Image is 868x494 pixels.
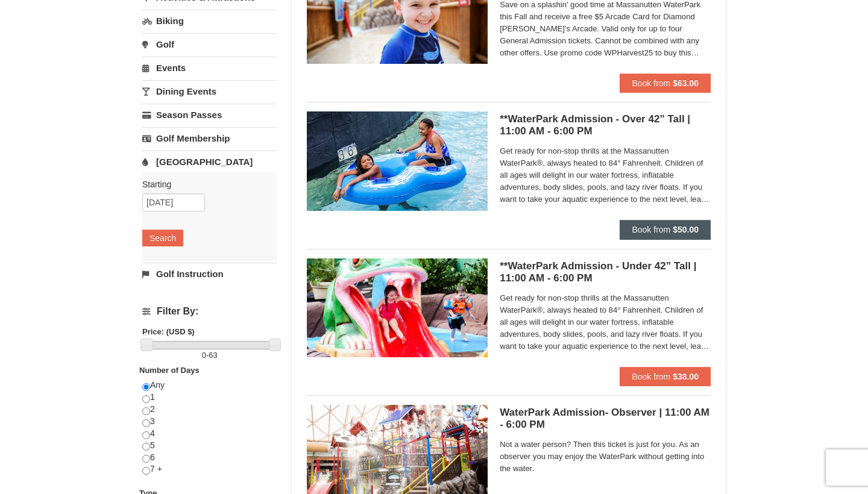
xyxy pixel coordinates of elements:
button: Search [142,230,183,246]
label: - [142,349,277,361]
strong: Price: (USD $) [142,327,195,336]
h5: **WaterPark Admission - Under 42” Tall | 11:00 AM - 6:00 PM [500,260,711,284]
strong: $50.00 [673,225,699,234]
span: Get ready for non-stop thrills at the Massanutten WaterPark®, always heated to 84° Fahrenheit. Ch... [500,145,711,205]
button: Book from $38.00 [620,367,711,386]
strong: Number of Days [139,366,200,375]
a: Golf Instruction [142,263,277,285]
a: Golf Membership [142,127,277,149]
h5: **WaterPark Admission - Over 42” Tall | 11:00 AM - 6:00 PM [500,113,711,137]
h5: WaterPark Admission- Observer | 11:00 AM - 6:00 PM [500,407,711,431]
div: Any 1 2 3 4 5 6 7 + [142,380,277,487]
span: 0 [202,351,206,360]
a: Season Passes [142,104,277,126]
span: Not a water person? Then this ticket is just for you. As an observer you may enjoy the WaterPark ... [500,439,711,475]
a: Events [142,57,277,79]
label: Starting [142,178,268,190]
a: [GEOGRAPHIC_DATA] [142,151,277,173]
span: Book from [632,225,670,234]
img: 6619917-738-d4d758dd.jpg [307,258,488,357]
a: Dining Events [142,80,277,102]
span: 63 [209,351,217,360]
a: Biking [142,10,277,32]
h4: Filter By: [142,306,277,317]
button: Book from $50.00 [620,220,711,239]
button: Book from $63.00 [620,73,711,93]
span: Book from [632,372,670,381]
img: 6619917-726-5d57f225.jpg [307,111,488,210]
span: Book from [632,78,670,88]
strong: $38.00 [673,372,699,381]
a: Golf [142,33,277,55]
span: Get ready for non-stop thrills at the Massanutten WaterPark®, always heated to 84° Fahrenheit. Ch... [500,292,711,352]
strong: $63.00 [673,78,699,88]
